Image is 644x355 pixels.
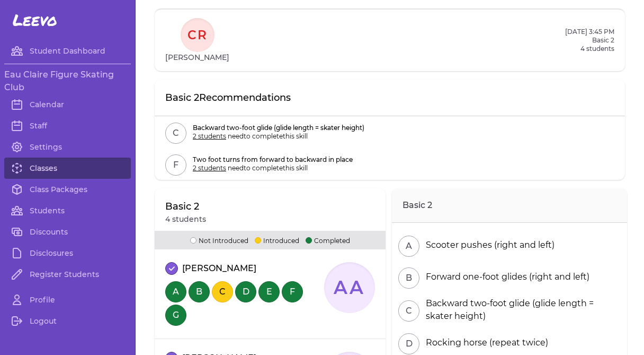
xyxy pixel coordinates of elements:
button: B [189,281,210,302]
button: C [165,123,186,144]
p: need to complete this skill [193,164,353,172]
button: D [235,281,256,302]
h2: [DATE] 3:45 PM [565,28,614,36]
button: G [165,305,186,326]
button: D [398,333,419,354]
p: Not Introduced [190,235,248,245]
p: [PERSON_NAME] [182,262,256,275]
p: Completed [306,235,350,245]
a: Student Dashboard [4,40,131,62]
a: Staff [4,115,131,136]
a: Classes [4,158,131,179]
a: Register Students [4,264,131,285]
div: Backward two-foot glide (glide length = skater height) [422,297,621,323]
a: Class Packages [4,179,131,200]
h1: [PERSON_NAME] [165,52,229,63]
span: Leevo [13,11,57,30]
a: Profile [4,289,131,310]
div: Rocking horse (repeat twice) [422,336,548,349]
p: Introduced [255,235,299,245]
button: F [165,154,186,176]
p: 4 students [565,45,614,53]
p: need to complete this skill [193,132,364,141]
text: CR [187,28,208,42]
a: Discounts [4,221,131,243]
text: AA [333,276,365,299]
p: Basic 2 [165,199,206,214]
p: Backward two-foot glide (glide length = skater height) [193,124,364,132]
span: 2 students [193,132,226,140]
button: attendance [165,262,178,275]
h3: Eau Claire Figure Skating Club [4,68,131,94]
p: 4 students [165,214,206,224]
div: Scooter pushes (right and left) [422,239,554,252]
button: A [165,281,186,302]
button: A [398,236,419,257]
a: Logout [4,310,131,332]
span: 2 students [193,164,226,172]
h2: Basic 2 [392,188,627,223]
a: Settings [4,136,131,158]
a: Disclosures [4,243,131,264]
button: C [398,300,419,322]
p: Basic 2 Recommendations [165,90,291,105]
button: F [282,281,303,302]
p: Two foot turns from forward to backward in place [193,155,353,164]
button: C [212,281,233,302]
a: Students [4,200,131,221]
button: B [398,267,419,289]
a: Calendar [4,94,131,115]
button: E [258,281,280,302]
h2: Basic 2 [565,36,614,45]
div: Forward one-foot glides (right and left) [422,271,589,283]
